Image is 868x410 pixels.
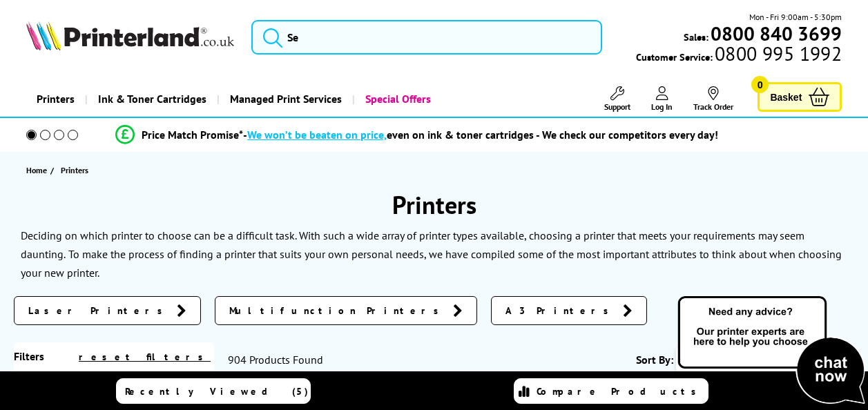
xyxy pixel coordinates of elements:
p: Deciding on which printer to choose can be a difficult task. With such a wide array of printer ty... [21,228,804,261]
a: Managed Print Services [217,81,352,117]
a: Multifunction Printers [215,296,477,325]
span: Sort By: [636,353,673,367]
span: Log In [651,101,673,112]
a: A3 Printers [491,296,647,325]
a: 0800 840 3699 [708,27,842,40]
span: Customer Service: [636,47,842,64]
p: To make the process of finding a printer that suits your own personal needs, we have compiled som... [21,247,842,280]
div: - even on ink & toner cartridges - We check our competitors every day! [243,128,718,141]
a: Basket 0 [758,82,842,112]
a: Compare Products [514,378,708,404]
a: reset filters [79,351,211,363]
a: Support [604,86,630,112]
a: Track Order [693,86,733,112]
img: Printerland Logo [26,21,234,50]
b: 0800 840 3699 [711,21,842,46]
a: Home [26,163,50,177]
span: 904 Products Found [228,353,323,367]
a: Ink & Toner Cartridges [85,81,217,117]
span: Laser Printers [28,304,170,318]
span: Multifunction Printers [229,304,446,318]
span: Sales: [684,30,708,43]
li: modal_Promise [7,123,827,147]
span: Recently Viewed (5) [125,385,309,398]
input: Se [251,20,602,55]
span: Basket [770,88,802,106]
span: We won’t be beaten on price, [247,128,387,141]
a: Printerland Logo [26,21,234,53]
h1: Printers [14,188,854,221]
a: Laser Printers [14,296,201,325]
span: A3 Printers [505,304,616,318]
img: Open Live Chat window [675,294,868,407]
a: Special Offers [352,81,441,117]
span: Filters [14,349,44,363]
span: 0 [751,76,769,93]
span: Compare Products [537,385,704,398]
span: Printers [61,165,88,175]
span: 0800 995 1992 [713,47,842,60]
span: Support [604,101,630,112]
span: Ink & Toner Cartridges [98,81,206,117]
span: Price Match Promise* [142,128,243,141]
span: Mon - Fri 9:00am - 5:30pm [749,10,842,23]
a: Log In [651,86,673,112]
a: Printers [26,81,85,117]
a: Recently Viewed (5) [116,378,311,404]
